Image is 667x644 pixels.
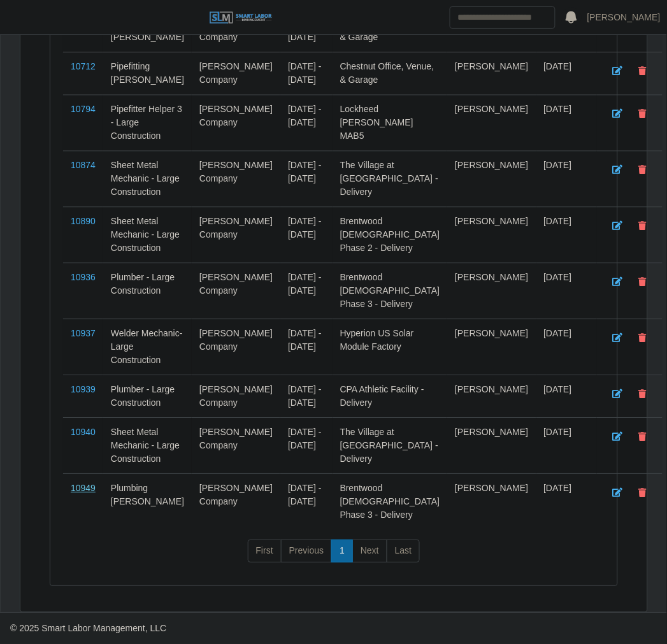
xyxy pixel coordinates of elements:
[192,263,280,319] td: [PERSON_NAME] Company
[71,328,96,338] a: 10937
[71,160,96,170] a: 10874
[192,474,280,530] td: [PERSON_NAME] Company
[333,207,448,263] td: Brentwood [DEMOGRAPHIC_DATA] Phase 2 - Delivery
[103,375,192,418] td: Plumber - Large Construction
[536,263,598,319] td: [DATE]
[333,375,448,418] td: CPA Athletic Facility - Delivery
[536,95,598,151] td: [DATE]
[71,427,96,437] a: 10940
[103,207,192,263] td: Sheet Metal Mechanic - Large Construction
[103,151,192,207] td: Sheet Metal Mechanic - Large Construction
[280,151,333,207] td: [DATE] - [DATE]
[71,104,96,114] a: 10794
[536,207,598,263] td: [DATE]
[192,52,280,95] td: [PERSON_NAME] Company
[331,540,353,562] a: 1
[333,418,448,474] td: The Village at [GEOGRAPHIC_DATA] - Delivery
[447,151,536,207] td: [PERSON_NAME]
[333,474,448,530] td: Brentwood [DEMOGRAPHIC_DATA] Phase 3 - Delivery
[103,474,192,530] td: Plumbing [PERSON_NAME]
[103,319,192,375] td: Welder Mechanic-Large Construction
[280,319,333,375] td: [DATE] - [DATE]
[450,6,556,29] input: Search
[333,263,448,319] td: Brentwood [DEMOGRAPHIC_DATA] Phase 3 - Delivery
[447,263,536,319] td: [PERSON_NAME]
[280,207,333,263] td: [DATE] - [DATE]
[280,95,333,151] td: [DATE] - [DATE]
[71,384,96,394] a: 10939
[71,272,96,282] a: 10936
[280,263,333,319] td: [DATE] - [DATE]
[536,151,598,207] td: [DATE]
[192,207,280,263] td: [PERSON_NAME] Company
[536,418,598,474] td: [DATE]
[447,319,536,375] td: [PERSON_NAME]
[103,263,192,319] td: Plumber - Large Construction
[103,418,192,474] td: Sheet Metal Mechanic - Large Construction
[536,375,598,418] td: [DATE]
[71,216,96,226] a: 10890
[333,319,448,375] td: Hyperion US Solar Module Factory
[192,151,280,207] td: [PERSON_NAME] Company
[447,95,536,151] td: [PERSON_NAME]
[192,375,280,418] td: [PERSON_NAME] Company
[103,52,192,95] td: Pipefitting [PERSON_NAME]
[280,418,333,474] td: [DATE] - [DATE]
[192,95,280,151] td: [PERSON_NAME] Company
[447,52,536,95] td: [PERSON_NAME]
[280,52,333,95] td: [DATE] - [DATE]
[103,95,192,151] td: Pipefitter Helper 3 - Large Construction
[447,375,536,418] td: [PERSON_NAME]
[333,95,448,151] td: Lockheed [PERSON_NAME] MAB5
[71,483,96,493] a: 10949
[447,207,536,263] td: [PERSON_NAME]
[333,151,448,207] td: The Village at [GEOGRAPHIC_DATA] - Delivery
[333,52,448,95] td: Chestnut Office, Venue, & Garage
[192,418,280,474] td: [PERSON_NAME] Company
[71,61,96,71] a: 10712
[63,540,605,573] nav: pagination
[10,623,166,633] span: © 2025 Smart Labor Management, LLC
[447,418,536,474] td: [PERSON_NAME]
[280,474,333,530] td: [DATE] - [DATE]
[209,11,273,25] img: SLM Logo
[587,11,661,24] a: [PERSON_NAME]
[280,375,333,418] td: [DATE] - [DATE]
[536,52,598,95] td: [DATE]
[192,319,280,375] td: [PERSON_NAME] Company
[447,474,536,530] td: [PERSON_NAME]
[536,319,598,375] td: [DATE]
[536,474,598,530] td: [DATE]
